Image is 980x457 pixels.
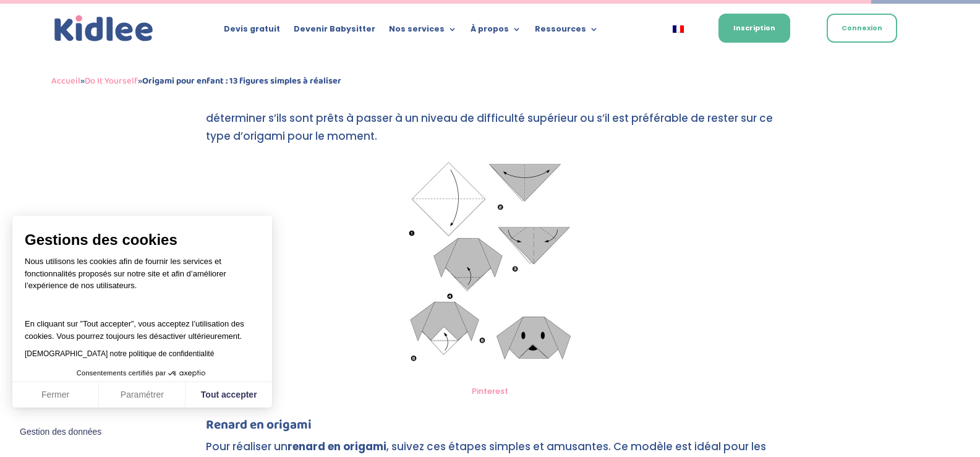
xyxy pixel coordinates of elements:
[168,355,205,392] svg: Axeptio
[99,382,185,408] button: Paramétrer
[12,419,109,445] button: Fermer le widget sans consentement
[51,74,80,88] a: Accueil
[389,25,457,38] a: Nos services
[25,255,260,300] p: Nous utilisons les cookies afin de fournir les services et fonctionnalités proposés sur notre sit...
[224,25,280,38] a: Devis gratuit
[20,427,101,438] span: Gestion des données
[77,370,166,377] span: Consentements certifiés par
[85,74,138,88] a: Do It Yourself
[25,231,260,249] span: Gestions des cookies
[142,74,341,88] strong: Origami pour enfant : 13 figures simples à réaliser
[25,306,260,343] p: En cliquant sur ”Tout accepter”, vous acceptez l’utilisation des cookies. Vous pourrez toujours l...
[472,385,508,397] a: Pinterest
[827,14,897,43] a: Connexion
[535,25,599,38] a: Ressources
[185,382,272,408] button: Tout accepter
[288,439,386,454] strong: renard en origami
[51,12,156,45] a: Kidlee Logo
[206,419,775,438] h4: Renard en origami
[673,25,684,33] img: Français
[25,349,214,358] a: [DEMOGRAPHIC_DATA] notre politique de confidentialité
[718,14,790,43] a: Inscription
[294,25,375,38] a: Devenir Babysitter
[51,12,156,45] img: logo_kidlee_bleu
[471,25,521,38] a: À propos
[12,382,99,408] button: Fermer
[403,156,577,378] img: Chien origami pour enfant à réaliser avec les enfants
[206,92,775,156] p: En réalisant cet origami, vous pourrez observer la rapidité et l’habileté des enfants, ce qui vou...
[70,365,214,382] button: Consentements certifiés par
[51,74,341,88] span: » »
